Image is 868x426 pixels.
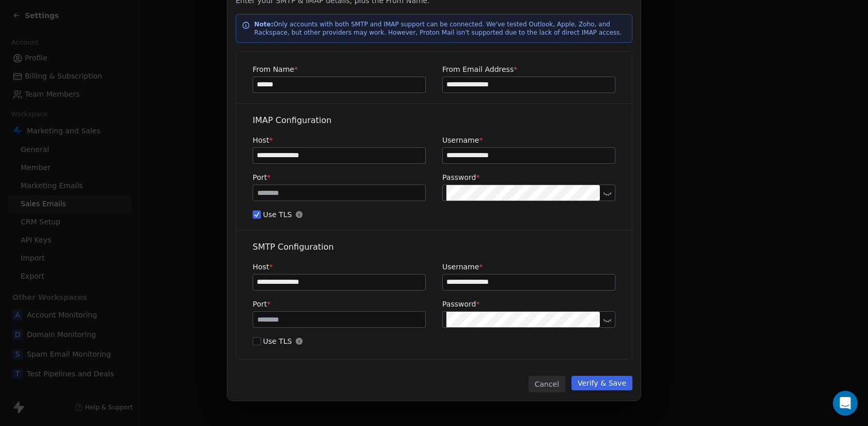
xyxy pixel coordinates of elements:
div: IMAP Configuration [253,114,615,127]
label: Port [253,172,426,182]
span: Use TLS [253,209,615,220]
label: Username [442,135,615,145]
span: Use TLS [253,336,615,346]
button: Use TLS [253,336,261,346]
label: Host [253,262,426,272]
button: Use TLS [253,209,261,220]
label: Host [253,135,426,145]
strong: Note: [254,21,273,28]
label: From Email Address [442,64,615,74]
label: From Name [253,64,426,74]
button: Cancel [529,376,565,392]
label: Port [253,299,426,309]
label: Password [442,172,615,182]
button: Verify & Save [571,376,632,390]
p: Only accounts with both SMTP and IMAP support can be connected. We've tested Outlook, Apple, Zoho... [254,20,626,37]
label: Username [442,262,615,272]
div: SMTP Configuration [253,241,615,253]
label: Password [442,299,615,309]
